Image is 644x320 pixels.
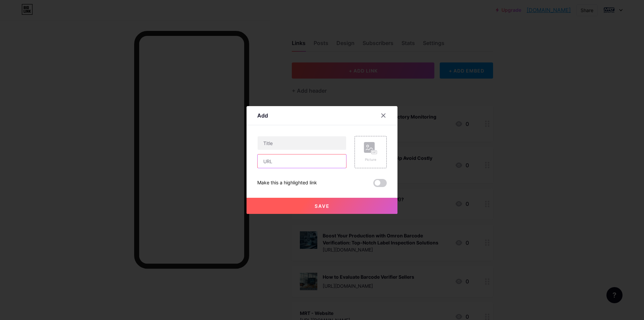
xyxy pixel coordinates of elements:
button: Save [247,198,397,214]
input: URL [258,154,346,168]
div: Add [257,111,268,120]
span: Save [315,203,330,209]
input: Title [258,136,346,150]
div: Picture [364,157,377,162]
div: Make this a highlighted link [257,179,317,187]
